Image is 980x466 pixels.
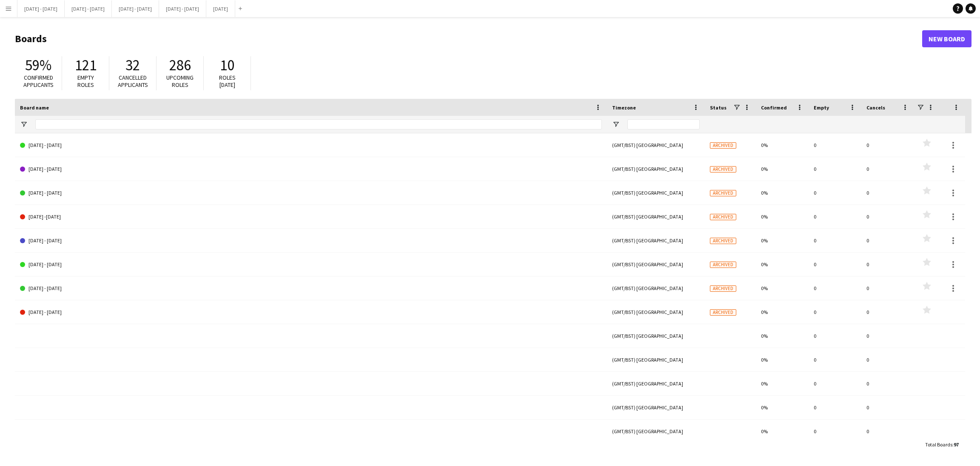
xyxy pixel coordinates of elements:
[65,0,112,17] button: [DATE] - [DATE]
[607,181,705,204] div: (GMT/BST) [GEOGRAPHIC_DATA]
[710,166,736,173] span: Archived
[809,157,861,181] div: 0
[809,229,861,252] div: 0
[15,32,922,45] h1: Boards
[607,229,705,252] div: (GMT/BST) [GEOGRAPHIC_DATA]
[112,0,159,17] button: [DATE] - [DATE]
[166,74,194,89] span: Upcoming roles
[118,74,148,89] span: Cancelled applicants
[866,104,885,111] span: Cancels
[125,56,140,75] span: 32
[861,157,914,181] div: 0
[20,276,602,300] a: [DATE] - [DATE]
[710,238,736,244] span: Archived
[20,229,602,253] a: [DATE] - [DATE]
[25,56,51,75] span: 59%
[169,56,191,75] span: 286
[607,324,705,348] div: (GMT/BST) [GEOGRAPHIC_DATA]
[756,300,809,324] div: 0%
[20,205,602,229] a: [DATE] -[DATE]
[756,205,809,228] div: 0%
[710,309,736,316] span: Archived
[756,420,809,443] div: 0%
[809,348,861,371] div: 0
[861,396,914,419] div: 0
[607,396,705,419] div: (GMT/BST) [GEOGRAPHIC_DATA]
[756,348,809,371] div: 0%
[861,205,914,228] div: 0
[761,104,787,111] span: Confirmed
[20,300,602,324] a: [DATE] - [DATE]
[206,0,235,17] button: [DATE]
[607,276,705,300] div: (GMT/BST) [GEOGRAPHIC_DATA]
[607,420,705,443] div: (GMT/BST) [GEOGRAPHIC_DATA]
[809,300,861,324] div: 0
[612,121,620,128] button: Open Filter Menu
[861,253,914,276] div: 0
[75,56,97,75] span: 121
[925,436,959,453] div: :
[20,104,49,111] span: Board name
[809,372,861,395] div: 0
[612,104,636,111] span: Timezone
[627,119,700,129] input: Timezone Filter Input
[809,181,861,204] div: 0
[756,229,809,252] div: 0%
[20,181,602,205] a: [DATE] - [DATE]
[756,324,809,348] div: 0%
[20,133,602,157] a: [DATE] - [DATE]
[809,276,861,300] div: 0
[77,74,94,89] span: Empty roles
[861,229,914,252] div: 0
[710,104,726,111] span: Status
[861,181,914,204] div: 0
[607,157,705,181] div: (GMT/BST) [GEOGRAPHIC_DATA]
[20,121,28,128] button: Open Filter Menu
[756,396,809,419] div: 0%
[35,119,602,129] input: Board name Filter Input
[20,253,602,276] a: [DATE] - [DATE]
[861,276,914,300] div: 0
[23,74,54,89] span: Confirmed applicants
[710,262,736,268] span: Archived
[20,157,602,181] a: [DATE] - [DATE]
[814,104,829,111] span: Empty
[809,324,861,348] div: 0
[756,253,809,276] div: 0%
[756,372,809,395] div: 0%
[219,74,236,89] span: Roles [DATE]
[954,441,959,448] span: 97
[756,276,809,300] div: 0%
[756,157,809,181] div: 0%
[925,441,952,448] span: Total Boards
[861,300,914,324] div: 0
[861,420,914,443] div: 0
[756,181,809,204] div: 0%
[809,420,861,443] div: 0
[809,253,861,276] div: 0
[756,133,809,157] div: 0%
[710,142,736,149] span: Archived
[809,133,861,157] div: 0
[861,372,914,395] div: 0
[710,190,736,196] span: Archived
[17,0,65,17] button: [DATE] - [DATE]
[861,133,914,157] div: 0
[809,205,861,228] div: 0
[607,205,705,228] div: (GMT/BST) [GEOGRAPHIC_DATA]
[922,30,971,47] a: New Board
[861,324,914,348] div: 0
[710,214,736,220] span: Archived
[861,348,914,371] div: 0
[607,348,705,371] div: (GMT/BST) [GEOGRAPHIC_DATA]
[607,372,705,395] div: (GMT/BST) [GEOGRAPHIC_DATA]
[710,285,736,292] span: Archived
[607,300,705,324] div: (GMT/BST) [GEOGRAPHIC_DATA]
[809,396,861,419] div: 0
[607,133,705,157] div: (GMT/BST) [GEOGRAPHIC_DATA]
[159,0,206,17] button: [DATE] - [DATE]
[607,253,705,276] div: (GMT/BST) [GEOGRAPHIC_DATA]
[220,56,234,75] span: 10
